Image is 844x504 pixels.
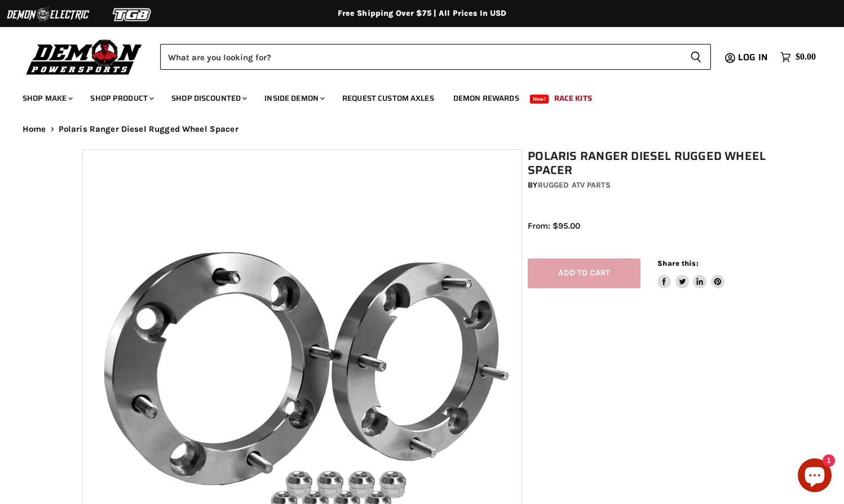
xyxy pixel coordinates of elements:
h1: Polaris Ranger Diesel Rugged Wheel Spacer [528,149,767,177]
button: Search [681,44,711,70]
img: Demon Electric Logo 2 [6,4,90,25]
a: $0.00 [775,49,821,65]
a: Demon Rewards [445,87,528,110]
aside: Share this: [657,258,724,288]
a: Request Custom Axles [334,87,443,110]
span: $0.00 [796,52,816,63]
span: Log in [738,50,768,64]
span: Share this: [657,259,698,267]
span: Polaris Ranger Diesel Rugged Wheel Spacer [59,124,238,134]
div: by [528,179,767,191]
a: Shop Make [14,87,79,110]
a: Race Kits [546,87,600,110]
form: Product [160,44,711,70]
a: Rugged ATV Parts [538,180,611,190]
a: Inside Demon [256,87,332,110]
img: Demon Powersports [23,37,146,77]
span: New! [530,95,549,104]
ul: Main menu [14,82,813,110]
a: Shop Product [82,87,161,110]
input: Search [160,44,681,70]
a: Shop Discounted [163,87,254,110]
a: Home [23,124,46,134]
span: From: $95.00 [528,221,580,231]
inbox-online-store-chat: Shopify online store chat [794,458,835,495]
img: TGB Logo 2 [90,4,175,25]
a: Log in [733,52,775,63]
